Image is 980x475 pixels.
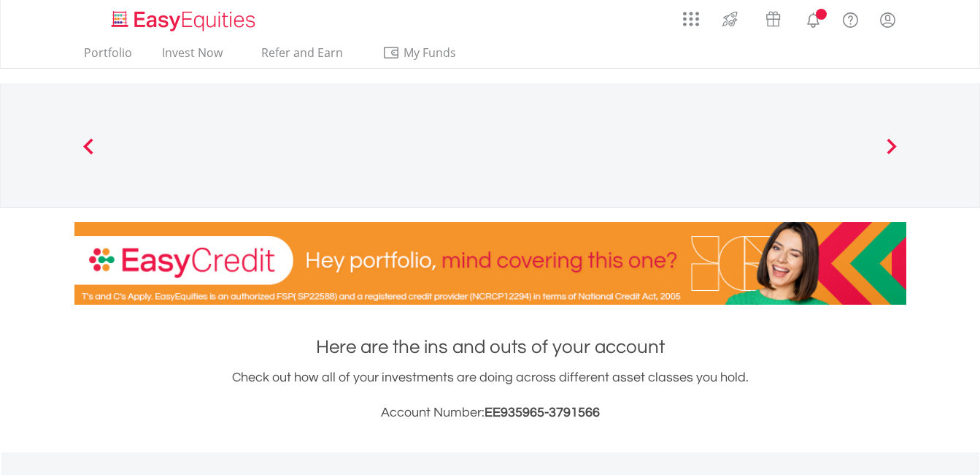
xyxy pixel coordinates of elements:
[795,4,832,33] a: Notifications
[74,334,906,360] h1: Here are the ins and outs of your account
[247,45,358,68] a: Refer and Earn
[78,45,138,68] a: Portfolio
[761,7,785,31] img: vouchers-v2.svg
[106,4,261,33] a: Home page
[261,45,343,61] span: Refer and Earn
[382,43,478,62] span: My Funds
[674,4,709,27] a: AppsGrid
[869,4,906,36] a: My Profile
[752,4,795,31] a: Vouchers
[74,403,906,423] h3: Account Number:
[109,9,261,33] img: EasyEquities_Logo.png
[156,45,228,68] a: Invest Now
[74,222,906,305] img: EasyCredit Promotion Banner
[485,406,600,419] span: EE935965-3791566
[718,7,742,31] img: thrive-v2.svg
[74,368,906,423] div: Check out how all of your investments are doing across different asset classes you hold.
[832,4,869,33] a: FAQ's and Support
[683,11,699,27] img: grid-menu-icon.svg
